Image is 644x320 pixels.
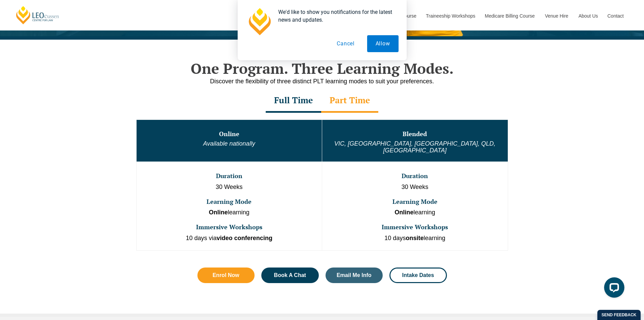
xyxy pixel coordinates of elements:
h3: Online [137,131,321,137]
h3: Immersive Workshops [323,224,507,231]
p: 30 Weeks [323,183,507,192]
strong: Online [395,209,413,216]
p: learning [137,208,321,217]
em: Available nationally [203,140,255,147]
strong: video conferencing [217,235,272,241]
h3: Duration [323,173,507,179]
span: Intake Dates [402,273,434,278]
span: Book A Chat [274,273,306,278]
h3: Duration [137,173,321,179]
span: Email Me Info [337,273,372,278]
span: Enrol Now [213,273,239,278]
div: Full Time [266,89,321,113]
img: notification icon [246,8,273,35]
em: VIC, [GEOGRAPHIC_DATA], [GEOGRAPHIC_DATA], QLD, [GEOGRAPHIC_DATA] [334,140,496,154]
a: Intake Dates [389,268,447,283]
button: Allow [367,35,399,52]
p: 10 days learning [323,234,507,243]
a: Book A Chat [261,268,319,283]
iframe: LiveChat chat widget [599,275,627,303]
p: 30 Weeks [137,183,321,192]
strong: Online [209,209,228,216]
a: Email Me Info [326,268,383,283]
h3: Learning Mode [323,198,507,205]
button: Cancel [328,35,363,52]
div: Part Time [321,89,378,113]
h3: Blended [323,131,507,137]
p: 10 days via [137,234,321,243]
h2: One Program. Three Learning Modes. [129,60,515,77]
div: We'd like to show you notifications for the latest news and updates. [273,8,399,24]
h3: Immersive Workshops [137,224,321,231]
strong: onsite [406,235,424,241]
a: Enrol Now [197,268,255,283]
p: learning [323,208,507,217]
h3: Learning Mode [137,198,321,205]
p: Discover the flexibility of three distinct PLT learning modes to suit your preferences. [129,77,515,86]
